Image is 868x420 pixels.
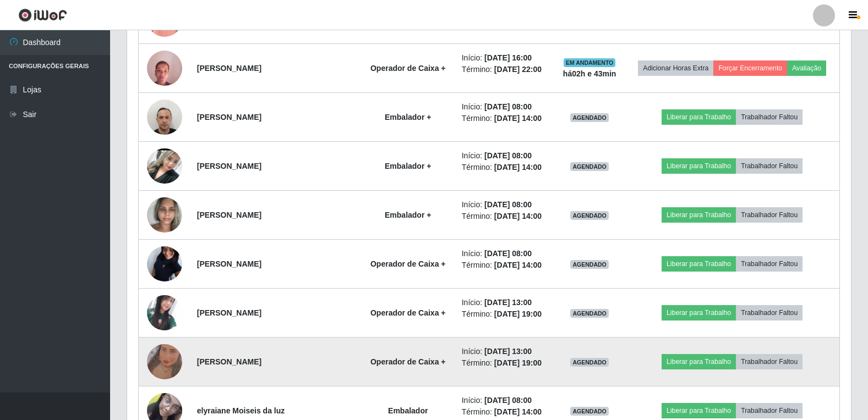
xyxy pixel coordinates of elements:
[388,406,428,415] strong: Embalador
[570,260,609,269] span: AGENDADO
[370,357,446,366] strong: Operador de Caixa +
[462,259,548,271] li: Término:
[370,308,446,317] strong: Operador de Caixa +
[494,358,542,367] time: [DATE] 19:00
[147,45,182,91] img: 1748286329941.jpeg
[736,109,803,125] button: Trabalhador Faltou
[147,323,182,401] img: 1747189507443.jpeg
[462,101,548,113] li: Início:
[787,60,826,76] button: Avaliação
[736,403,803,418] button: Trabalhador Faltou
[484,249,532,258] time: [DATE] 08:00
[385,113,431,121] strong: Embalador +
[713,60,787,76] button: Forçar Encerramento
[462,162,548,173] li: Término:
[484,298,532,307] time: [DATE] 13:00
[462,150,548,162] li: Início:
[570,211,609,220] span: AGENDADO
[484,200,532,209] time: [DATE] 08:00
[662,354,736,369] button: Liberar para Trabalho
[564,58,616,67] span: EM ANDAMENTO
[462,406,548,418] li: Término:
[462,52,548,64] li: Início:
[462,357,548,369] li: Término:
[462,113,548,124] li: Término:
[147,295,182,330] img: 1744639547908.jpeg
[494,212,542,220] time: [DATE] 14:00
[197,64,261,73] strong: [PERSON_NAME]
[570,162,609,171] span: AGENDADO
[563,69,616,78] strong: há 02 h e 43 min
[462,248,548,259] li: Início:
[736,354,803,369] button: Trabalhador Faltou
[462,64,548,75] li: Término:
[570,358,609,367] span: AGENDADO
[484,396,532,405] time: [DATE] 08:00
[147,191,182,238] img: 1749078762864.jpeg
[638,60,713,76] button: Adicionar Horas Extra
[197,211,261,219] strong: [PERSON_NAME]
[147,127,182,205] img: 1755712424414.jpeg
[736,256,803,272] button: Trabalhador Faltou
[197,113,261,121] strong: [PERSON_NAME]
[662,158,736,174] button: Liberar para Trabalho
[462,199,548,211] li: Início:
[494,261,542,269] time: [DATE] 14:00
[494,407,542,416] time: [DATE] 14:00
[462,395,548,406] li: Início:
[484,102,532,111] time: [DATE] 08:00
[197,259,261,268] strong: [PERSON_NAME]
[197,357,261,366] strong: [PERSON_NAME]
[370,64,446,73] strong: Operador de Caixa +
[462,346,548,357] li: Início:
[18,8,67,22] img: CoreUI Logo
[197,406,285,415] strong: elyraiane Moiseis da luz
[370,259,446,268] strong: Operador de Caixa +
[385,211,431,219] strong: Embalador +
[494,163,542,172] time: [DATE] 14:00
[197,308,261,317] strong: [PERSON_NAME]
[494,114,542,123] time: [DATE] 14:00
[736,207,803,223] button: Trabalhador Faltou
[197,162,261,170] strong: [PERSON_NAME]
[662,305,736,320] button: Liberar para Trabalho
[484,53,532,62] time: [DATE] 16:00
[147,225,182,303] img: 1742948591558.jpeg
[484,347,532,356] time: [DATE] 13:00
[570,113,609,122] span: AGENDADO
[662,109,736,125] button: Liberar para Trabalho
[662,207,736,223] button: Liberar para Trabalho
[484,151,532,160] time: [DATE] 08:00
[736,158,803,174] button: Trabalhador Faltou
[494,310,542,318] time: [DATE] 19:00
[147,93,182,140] img: 1746821274247.jpeg
[736,305,803,320] button: Trabalhador Faltou
[570,407,609,416] span: AGENDADO
[462,211,548,222] li: Término:
[462,297,548,308] li: Início:
[662,256,736,272] button: Liberar para Trabalho
[570,309,609,318] span: AGENDADO
[385,162,431,170] strong: Embalador +
[662,403,736,418] button: Liberar para Trabalho
[462,308,548,320] li: Término:
[494,65,542,74] time: [DATE] 22:00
